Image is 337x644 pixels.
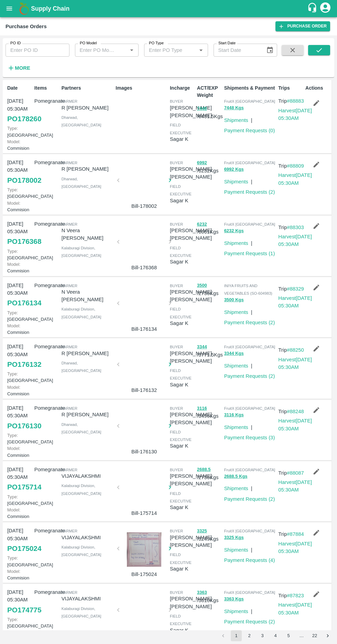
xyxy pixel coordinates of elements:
span: INIYA FRUITS AND VEGETABLES (SO-604983) [224,284,272,295]
span: Type: [7,187,18,192]
p: Bill-176130 [121,448,167,455]
span: Kalaburagi Division , [GEOGRAPHIC_DATA] [62,484,101,495]
p: [DATE] 05:30AM [7,343,32,358]
span: Model: [7,201,20,206]
span: Farmer [62,590,77,595]
span: field executive [170,614,192,626]
strong: More [15,65,30,71]
p: Sagar K [170,135,194,143]
span: Type: [7,371,18,376]
a: PO176134 [7,297,41,309]
div: customer-support [307,2,319,15]
button: Choose date [263,44,276,57]
span: buyer [170,161,183,165]
span: FruitX [GEOGRAPHIC_DATA] [224,468,275,472]
p: / 3496 Kgs [197,404,221,420]
p: Pomegranate [34,588,59,596]
p: N Veera [PERSON_NAME] [62,288,113,304]
div: | [248,306,252,316]
span: Type: [7,126,18,131]
a: Shipments [224,240,248,246]
span: FruitX [GEOGRAPHIC_DATA] [224,406,275,410]
span: FruitX [GEOGRAPHIC_DATA] [224,345,275,349]
p: Commision [7,507,32,520]
a: Harvest[DATE] 05:30AM [278,418,312,431]
span: buyer [170,468,183,472]
span: Type: [7,617,18,622]
p: [DATE] 05:30AM [7,282,32,297]
p: / 6431.5 Kgs [197,104,221,120]
button: 6992 [197,159,207,167]
span: Type: [7,555,18,561]
button: 3116 Kgs [224,411,244,419]
div: account of current user [319,1,331,16]
p: [DATE] 05:30AM [7,466,32,481]
p: / 6232 Kgs [197,159,221,174]
p: [GEOGRAPHIC_DATA] [7,125,32,138]
p: R [PERSON_NAME] [62,350,113,357]
b: Supply Chain [31,5,69,12]
button: 3363 [197,589,207,597]
a: #88303 [287,225,304,230]
p: Bill-175714 [121,509,167,517]
p: Trip [278,97,312,105]
a: Payment Requests (4) [224,557,275,563]
span: Dharwad , [GEOGRAPHIC_DATA] [62,361,101,373]
a: Purchase Order [275,21,330,31]
p: Bill-176134 [121,325,167,333]
span: buyer [170,222,183,226]
button: 3344 Kgs [224,350,244,358]
a: Harvest[DATE] 05:30AM [278,602,312,615]
button: 7448 Kgs [224,104,244,112]
p: ACT/EXP Weight [197,84,221,99]
p: Bill-175024 [121,570,167,578]
button: 3325 Kgs [224,534,244,542]
button: Go to page 2 [244,630,255,641]
p: Trip [278,162,312,170]
button: 6232 [197,221,207,228]
p: [GEOGRAPHIC_DATA] [7,371,32,384]
p: [DATE] 05:30AM [7,404,32,420]
input: Start Date [214,44,261,57]
p: Images [116,84,167,92]
input: Enter PO Type [146,46,186,55]
span: Farmer [62,161,77,165]
a: Shipments [224,486,248,491]
a: Harvest[DATE] 05:30AM [278,541,312,554]
span: field executive [170,307,192,319]
span: Farmer [62,345,77,349]
p: [DATE] 05:30AM [7,588,32,604]
p: Sagar K [170,565,194,573]
div: Purchase Orders [6,22,47,31]
button: Go to page 5 [283,630,294,641]
p: [GEOGRAPHIC_DATA] [7,432,32,445]
p: Trip [278,530,312,538]
span: Model: [7,385,20,390]
span: FruitX [GEOGRAPHIC_DATA] [224,590,275,595]
span: Model: [7,139,20,144]
p: [GEOGRAPHIC_DATA] [7,248,32,261]
a: PO178260 [7,113,41,125]
p: / 3249 Kgs [197,527,221,543]
label: Start Date [218,41,236,46]
p: Trip [278,224,312,231]
button: 3500 [197,282,207,290]
p: Pomegranate [34,159,59,166]
p: [GEOGRAPHIC_DATA] [7,494,32,507]
span: Kalaburagi Division , [GEOGRAPHIC_DATA] [62,545,101,557]
p: Incharge [170,84,194,92]
span: Model: [7,262,20,267]
button: 6992 Kgs [224,166,244,173]
a: Harvest[DATE] 05:30AM [278,234,312,247]
p: Bill-176368 [121,264,167,271]
p: [DATE] 05:30AM [7,97,32,113]
a: Harvest[DATE] 05:30AM [278,172,312,185]
span: FruitX [GEOGRAPHIC_DATA] [224,529,275,533]
p: Commision [7,629,32,642]
span: Kalaburagi Division , [GEOGRAPHIC_DATA] [62,607,101,618]
button: 2688.5 [197,466,211,474]
div: | [248,482,252,492]
p: Commision [7,384,32,397]
nav: pagination navigation [217,630,334,641]
p: Commision [7,200,32,213]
